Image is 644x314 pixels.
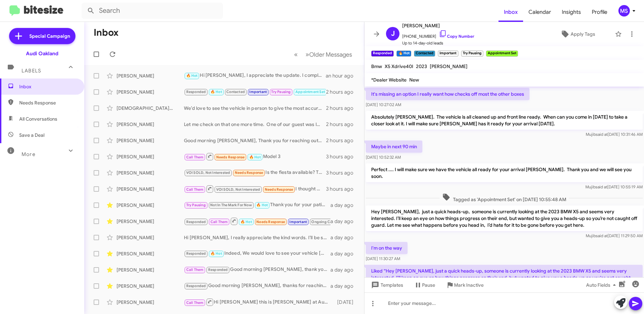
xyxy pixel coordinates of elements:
[9,28,75,44] a: Special Campaign
[311,220,350,224] span: Ongoing Conversation
[186,187,204,192] span: Call Them
[186,251,206,256] span: Responded
[94,27,119,38] h1: Inbox
[186,155,204,159] span: Call Them
[235,170,263,175] span: Needs Response
[581,279,624,291] button: Auto Fields
[326,105,359,112] div: 2 hours ago
[184,88,326,96] div: Thank you!
[294,50,298,59] span: «
[290,48,356,61] nav: Page navigation example
[438,51,458,57] small: Important
[409,77,419,83] span: New
[309,51,352,58] span: Older Messages
[613,5,637,17] button: MS
[371,51,394,57] small: Responded
[461,51,483,57] small: Try Pausing
[184,105,326,112] div: We’d love to see the vehicle in person to give the most accurate and competitive offer. Let me kn...
[402,30,474,40] span: [PHONE_NUMBER]
[117,121,184,128] div: [PERSON_NAME]
[289,220,307,224] span: Important
[184,185,326,193] div: I thought you sold it?
[184,169,326,177] div: Is the fiesta available? Two people told me it's sold.
[186,170,230,175] span: VOI SOLD, Not Interested
[19,99,76,106] span: Needs Response
[184,282,330,290] div: Good morning [PERSON_NAME], thanks for reaching out. We’d love to see the vehicle in person to gi...
[595,184,607,189] span: said at
[249,90,267,94] span: Important
[326,137,359,144] div: 2 hours ago
[330,266,359,273] div: a day ago
[326,89,359,95] div: 2 hours ago
[117,105,184,112] div: [DEMOGRAPHIC_DATA][PERSON_NAME]
[265,187,293,192] span: Needs Response
[330,202,359,209] div: a day ago
[486,51,518,57] small: Appointment Set
[618,5,630,17] div: MS
[402,22,474,30] span: [PERSON_NAME]
[290,48,302,61] button: Previous
[596,132,608,137] span: said at
[556,2,586,22] span: Insights
[585,184,643,189] span: Mujib [DATE] 10:55:19 AM
[22,151,35,157] span: More
[226,90,245,94] span: Contacted
[216,155,245,159] span: Needs Response
[330,234,359,241] div: a day ago
[409,279,441,291] button: Pause
[586,2,613,22] a: Profile
[184,266,330,274] div: Good morning [PERSON_NAME], thank you for reaching out. We’d love the opportunity to see your veh...
[430,63,468,69] span: [PERSON_NAME]
[366,111,643,130] p: Absolutely [PERSON_NAME]. The vehicle is all cleaned up and front line ready. When can you come i...
[326,153,359,160] div: 3 hours ago
[117,72,184,79] div: [PERSON_NAME]
[117,137,184,144] div: [PERSON_NAME]
[256,220,285,224] span: Needs Response
[326,186,359,192] div: 3 hours ago
[29,33,70,39] span: Special Campaign
[19,83,76,90] span: Inbox
[326,169,359,176] div: 3 hours ago
[366,265,643,290] p: Liked “Hey [PERSON_NAME], just a quick heads-up, someone is currently looking at the 2023 BMW X5 ...
[402,40,474,46] span: Up to 14-day-old leads
[330,250,359,257] div: a day ago
[366,206,643,231] p: Hey [PERSON_NAME], just a quick heads-up, someone is currently looking at the 2023 BMW X5 and see...
[414,51,435,57] small: Contacted
[334,299,359,306] div: [DATE]
[117,234,184,241] div: [PERSON_NAME]
[22,68,41,74] span: Labels
[186,284,206,288] span: Responded
[454,279,484,291] span: Mark Inactive
[523,2,556,22] a: Calendar
[117,89,184,95] div: [PERSON_NAME]
[211,220,228,224] span: Call Them
[498,2,523,22] span: Inbox
[117,218,184,225] div: [PERSON_NAME]
[117,169,184,176] div: [PERSON_NAME]
[326,72,359,79] div: an hour ago
[184,72,326,80] div: Hi [PERSON_NAME], I appreciate the update. I completely understand, and I’ll be here when the tim...
[211,251,222,256] span: 🔥 Hot
[240,220,252,224] span: 🔥 Hot
[370,279,403,291] span: Templates
[117,299,184,306] div: [PERSON_NAME]
[256,203,268,207] span: 🔥 Hot
[596,233,608,238] span: said at
[295,90,325,94] span: Appointment Set
[186,73,198,78] span: 🔥 Hot
[186,90,206,94] span: Responded
[216,187,260,192] span: VOI SOLD, Not Interested
[184,234,330,241] div: Hi [PERSON_NAME], I really appreciate the kind words. I’ll be sure to pass your feedback along to...
[184,250,330,257] div: Indeed, We would love to see your vehicle [DATE], we open at 9am and we close at 7pm. Let me know...
[184,152,326,161] div: Model 3
[82,3,223,19] input: Search
[366,163,643,182] p: Perfect .... I will make sure we have the vehicle all ready for your arrival [PERSON_NAME]. Thank...
[391,28,395,39] span: J
[366,88,529,100] p: It's missing an option I really want how checks off most the other boxes
[184,217,330,225] div: So sorry I missed your call
[117,153,184,160] div: [PERSON_NAME]
[305,50,309,59] span: »
[571,28,595,40] span: Apply Tags
[330,283,359,289] div: a day ago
